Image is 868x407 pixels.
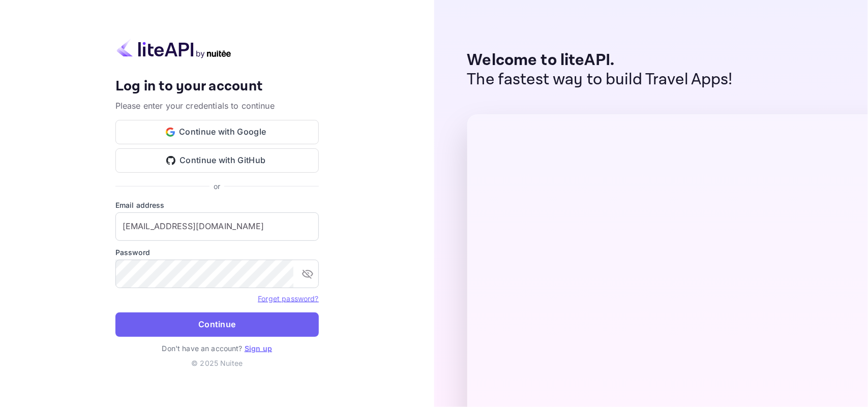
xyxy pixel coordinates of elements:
[115,120,319,144] button: Continue with Google
[115,78,319,96] h4: Log in to your account
[467,51,733,70] p: Welcome to liteAPI.
[245,344,272,353] a: Sign up
[115,212,319,241] input: Enter your email address
[258,294,318,303] a: Forget password?
[115,39,232,58] img: liteapi
[115,343,319,354] p: Don't have an account?
[115,200,319,210] label: Email address
[115,312,319,337] button: Continue
[214,181,220,192] p: or
[115,358,319,368] p: © 2025 Nuitee
[467,70,733,89] p: The fastest way to build Travel Apps!
[115,148,319,173] button: Continue with GitHub
[258,293,318,303] a: Forget password?
[115,247,319,258] label: Password
[297,264,318,284] button: toggle password visibility
[115,100,319,112] p: Please enter your credentials to continue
